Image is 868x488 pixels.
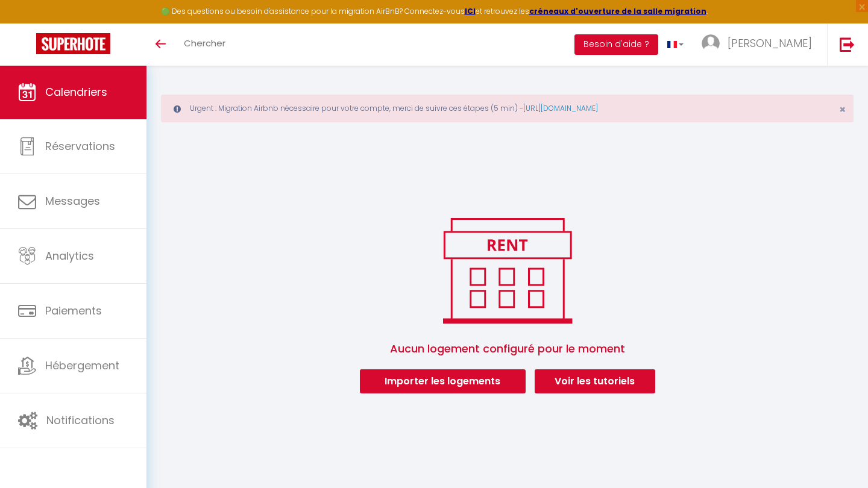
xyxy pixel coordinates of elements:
a: [URL][DOMAIN_NAME] [523,103,598,113]
img: rent.png [430,213,584,328]
span: Calendriers [45,84,107,99]
button: Importer les logements [360,369,526,393]
span: Paiements [45,303,102,318]
span: Notifications [46,413,115,428]
span: Chercher [184,37,225,49]
span: × [839,102,846,117]
img: ... [702,34,720,52]
a: Voir les tutoriels [535,369,655,393]
span: Aucun logement configuré pour le moment [161,328,854,369]
a: ICI [465,6,476,16]
a: créneaux d'ouverture de la salle migration [529,6,706,16]
span: [PERSON_NAME] [728,36,812,51]
div: Urgent : Migration Airbnb nécessaire pour votre compte, merci de suivre ces étapes (5 min) - [161,95,854,122]
span: Messages [45,193,100,208]
img: Super Booking [36,33,110,54]
button: Besoin d'aide ? [574,34,658,55]
img: logout [840,37,855,52]
button: Close [839,104,846,115]
span: Réservations [45,139,115,154]
a: Chercher [175,23,234,66]
span: Analytics [45,248,94,263]
a: ... [PERSON_NAME] [693,23,827,66]
span: Hébergement [45,358,119,373]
